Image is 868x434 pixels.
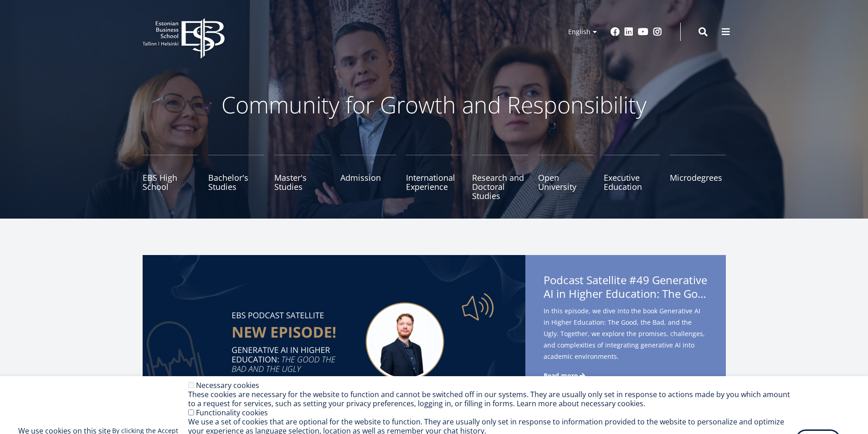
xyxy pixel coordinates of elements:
[208,155,264,200] a: Bachelor's Studies
[544,287,708,301] span: AI in Higher Education: The Good, the Bad, and the Ugly
[670,155,726,200] a: Microdegrees
[604,155,660,200] a: Executive Education
[611,27,620,36] a: Facebook
[544,273,708,303] span: Podcast Satellite #49 Generative
[188,390,796,408] div: These cookies are necessary for the website to function and cannot be switched off in our systems...
[196,380,259,390] label: Necessary cookies
[143,255,525,428] img: Satellite #49
[653,27,662,36] a: Instagram
[544,305,708,362] span: In this episode, we dive into the book Generative AI in Higher Education: The Good, the Bad, and ...
[544,371,578,380] span: Read more
[538,155,594,200] a: Open University
[472,155,528,200] a: Research and Doctoral Studies
[340,155,396,200] a: Admission
[544,371,587,380] a: Read more
[193,91,676,118] p: Community for Growth and Responsibility
[638,27,648,36] a: Youtube
[196,408,268,418] label: Functionality cookies
[624,27,633,36] a: Linkedin
[406,155,462,200] a: International Experience
[143,155,199,200] a: EBS High School
[274,155,330,200] a: Master's Studies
